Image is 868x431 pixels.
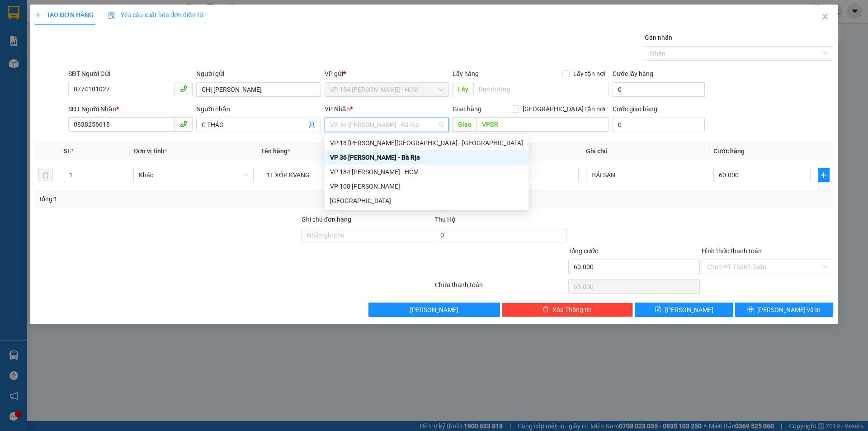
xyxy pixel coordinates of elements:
[302,216,351,223] label: Ghi chú đơn hàng
[325,105,350,113] span: VP Nhận
[453,82,473,96] span: Lấy
[818,171,829,179] span: plus
[35,12,41,18] span: plus
[453,105,481,113] span: Giao hàng
[665,305,713,315] span: [PERSON_NAME]
[261,147,290,155] span: Tên hàng
[818,168,830,182] button: plus
[325,150,528,165] div: VP 36 Lê Thành Duy - Bà Rịa
[568,247,598,255] span: Tổng cước
[655,306,661,313] span: save
[613,118,705,132] input: Cước giao hàng
[325,165,528,179] div: VP 184 Nguyễn Văn Trỗi - HCM
[180,120,187,128] span: phone
[35,11,94,19] span: TẠO ĐƠN HÀNG
[64,147,71,155] span: SL
[196,104,321,114] div: Người nhận
[330,152,523,162] div: VP 36 [PERSON_NAME] - Bà Rịa
[635,303,733,317] button: save[PERSON_NAME]
[586,168,706,182] input: Ghi Chú
[302,228,433,242] input: Ghi chú đơn hàng
[519,104,609,114] span: [GEOGRAPHIC_DATA] tận nơi
[325,179,528,194] div: VP 108 Lê Hồng Phong - Vũng Tàu
[108,12,115,19] img: icon
[453,70,479,77] span: Lấy hàng
[613,82,705,97] input: Cước lấy hàng
[196,69,321,79] div: Người gửi
[68,69,193,79] div: SĐT Người Gửi
[502,303,633,317] button: deleteXóa Thông tin
[473,82,609,96] input: Dọc đường
[613,105,657,113] label: Cước giao hàng
[747,306,754,313] span: printer
[582,142,710,160] th: Ghi chú
[325,69,449,79] div: VP gửi
[330,83,443,96] span: VP 184 Nguyễn Văn Trỗi - HCM
[330,167,523,177] div: VP 184 [PERSON_NAME] - HCM
[757,305,821,315] span: [PERSON_NAME] và In
[481,168,579,182] input: 0
[645,34,672,41] label: Gán nhãn
[735,303,833,317] button: printer[PERSON_NAME] và In
[68,104,193,114] div: SĐT Người Nhận
[139,168,248,182] span: Khác
[821,13,829,20] span: close
[434,280,567,296] div: Chưa thanh toán
[542,306,549,313] span: delete
[325,136,528,150] div: VP 18 Nguyễn Thái Bình - Quận 1
[410,305,458,315] span: [PERSON_NAME]
[108,11,203,19] span: Yêu cầu xuất hóa đơn điện tử
[812,5,838,30] button: Close
[435,216,456,223] span: Thu Hộ
[133,147,167,155] span: Đơn vị tính
[38,194,335,204] div: Tổng: 1
[330,196,523,206] div: [GEOGRAPHIC_DATA]
[330,181,523,191] div: VP 108 [PERSON_NAME]
[325,194,528,208] div: Long hải
[308,121,316,128] span: user-add
[261,168,381,182] input: VD: Bàn, Ghế
[613,70,653,77] label: Cước lấy hàng
[552,305,592,315] span: Xóa Thông tin
[330,138,523,148] div: VP 18 [PERSON_NAME][GEOGRAPHIC_DATA] - [GEOGRAPHIC_DATA]
[368,303,500,317] button: [PERSON_NAME]
[453,117,476,132] span: Giao
[38,168,53,182] button: delete
[702,247,762,255] label: Hình thức thanh toán
[180,85,187,92] span: phone
[570,69,609,79] span: Lấy tận nơi
[713,147,745,155] span: Cước hàng
[476,117,609,132] input: Dọc đường
[330,118,443,132] span: VP 36 Lê Thành Duy - Bà Rịa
